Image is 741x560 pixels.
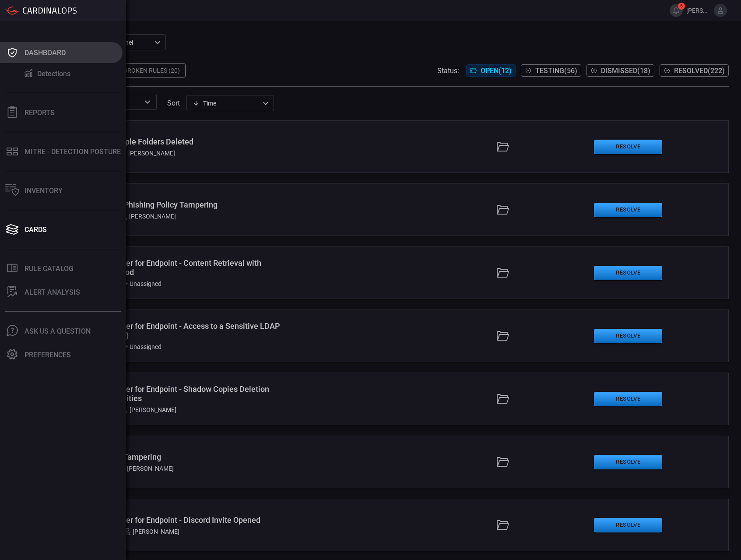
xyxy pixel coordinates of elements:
button: Resolve [594,518,662,532]
div: Unassigned [121,343,162,350]
span: Testing ( 56 ) [535,67,577,75]
div: Detections [37,70,70,78]
button: Open [141,96,154,108]
span: Dismissed ( 18 ) [601,67,650,75]
div: Ask Us A Question [25,327,91,335]
div: Rule Catalog [25,264,74,273]
div: Inventory [25,187,63,195]
button: Resolve [594,140,662,154]
div: [PERSON_NAME] [120,213,176,220]
div: Dashboard [25,49,66,57]
div: Time [193,99,260,108]
span: [PERSON_NAME].[PERSON_NAME] [686,7,710,14]
div: [PERSON_NAME] [118,465,174,472]
div: Unassigned [121,280,162,287]
label: sort [167,99,180,107]
span: Resolved ( 222 ) [674,67,725,75]
div: Office 365 - Anti-Phishing Policy Tampering [65,200,287,209]
div: Office 365 - DLP Tampering [65,452,287,461]
div: Microsoft Defender for Endpoint - Shadow Copies Deletion Using Built-in Utilities [65,384,287,403]
span: Open ( 12 ) [481,67,512,75]
div: Office 365 - Multiple Folders Deleted [65,137,287,146]
span: Status: [437,67,459,75]
div: Microsoft Defender for Endpoint - Access to a Sensitive LDAP Attribute (APT 29) [65,321,287,340]
button: Testing(56) [521,64,581,77]
span: 5 [678,3,685,10]
div: [PERSON_NAME] [124,528,179,535]
div: Microsoft Defender for Endpoint - Content Retrieval with Invoke-RestMethod [65,258,287,277]
button: Resolve [594,392,662,406]
button: Resolve [594,203,662,217]
button: Resolve [594,455,662,469]
div: ALERT ANALYSIS [25,288,80,296]
div: [PERSON_NAME] [121,406,176,413]
div: Reports [25,109,55,117]
button: Resolve [594,329,662,343]
button: Dismissed(18) [586,64,654,77]
div: Cards [25,225,47,234]
button: 5 [670,4,683,17]
div: Broken Rules (20) [118,63,186,77]
button: Resolve [594,266,662,280]
div: MITRE - Detection Posture [25,148,121,156]
div: Preferences [25,351,71,359]
div: Microsoft Defender for Endpoint - Discord Invite Opened [65,515,287,525]
button: Open(12) [466,64,516,77]
div: [PERSON_NAME] [119,150,175,157]
button: Resolved(222) [660,64,729,77]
